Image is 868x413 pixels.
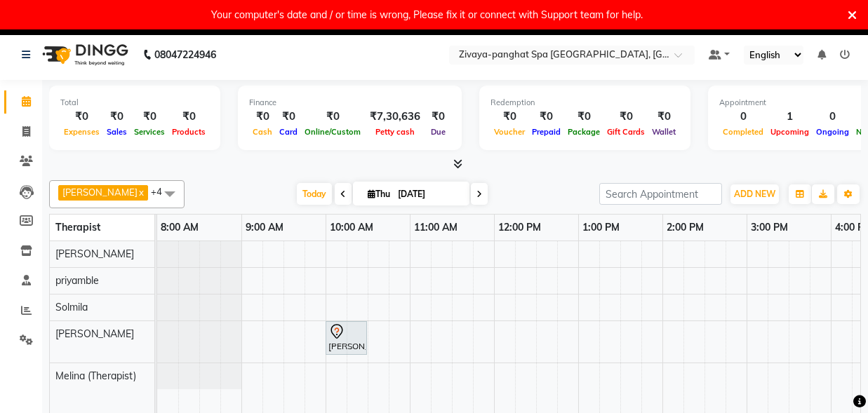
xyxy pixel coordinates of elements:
span: priyamble [55,274,99,287]
div: 1 [767,109,813,125]
span: Products [168,127,209,137]
div: Your computer's date and / or time is wrong, Please fix it or connect with Support team for help. [211,6,643,24]
a: 12:00 PM [495,217,545,238]
a: 8:00 AM [157,217,202,238]
span: Card [276,127,301,137]
img: logo [36,35,132,74]
div: ₹7,30,636 [364,109,426,125]
span: Package [564,127,603,137]
span: [PERSON_NAME] [55,248,134,260]
div: Total [60,97,209,109]
div: 0 [813,109,853,125]
span: [PERSON_NAME] [55,327,134,340]
a: 9:00 AM [242,217,287,238]
input: 2025-09-04 [394,184,464,205]
a: 1:00 PM [579,217,623,238]
div: ₹0 [60,109,103,125]
span: Services [131,127,168,137]
span: Ongoing [813,127,853,137]
a: 10:00 AM [326,217,377,238]
a: 2:00 PM [663,217,707,238]
div: ₹0 [528,109,564,125]
span: Gift Cards [603,127,648,137]
span: Melina (Therapist) [55,370,136,382]
div: ₹0 [249,109,276,125]
span: Prepaid [528,127,564,137]
div: [PERSON_NAME], TK01, 10:00 AM-10:30 AM, Signature Head Massage - 30 Mins [327,323,366,353]
div: 0 [719,109,767,125]
span: Therapist [55,221,100,233]
a: 11:00 AM [410,217,461,238]
div: Redemption [490,97,679,109]
a: 3:00 PM [747,217,792,238]
span: Sales [103,127,131,137]
div: Finance [249,97,450,109]
span: Thu [364,189,394,199]
div: ₹0 [648,109,679,125]
span: Today [297,183,332,205]
span: Petty cash [372,127,418,137]
span: Online/Custom [301,127,364,137]
div: ₹0 [490,109,528,125]
div: ₹0 [426,109,450,125]
span: ADD NEW [734,189,775,199]
span: Expenses [60,127,103,137]
span: Solmila [55,301,88,313]
div: ₹0 [603,109,648,125]
span: Completed [719,127,767,137]
div: ₹0 [103,109,131,125]
input: Search Appointment [599,183,722,205]
div: ₹0 [276,109,301,125]
iframe: chat widget [809,357,854,399]
span: +4 [151,186,173,197]
span: Due [427,127,449,137]
span: Cash [249,127,276,137]
span: Voucher [490,127,528,137]
a: x [138,187,144,198]
div: ₹0 [131,109,168,125]
div: ₹0 [301,109,364,125]
span: Upcoming [767,127,813,137]
b: 08047224946 [154,35,216,74]
div: ₹0 [168,109,209,125]
span: Wallet [648,127,679,137]
div: ₹0 [564,109,603,125]
button: ADD NEW [730,184,779,204]
span: [PERSON_NAME] [62,187,138,198]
